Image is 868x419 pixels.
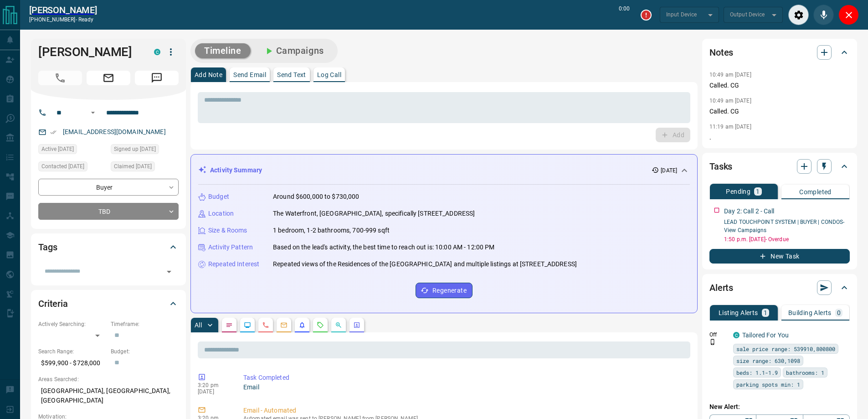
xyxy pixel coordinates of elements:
[114,145,156,154] span: Signed up [DATE]
[736,380,800,389] span: parking spots min: 1
[38,71,82,85] span: Call
[813,5,834,25] div: Mute
[838,5,859,25] div: Close
[38,383,179,408] p: [GEOGRAPHIC_DATA], [GEOGRAPHIC_DATA], [GEOGRAPHIC_DATA]
[38,203,179,220] div: TBD
[63,128,166,135] a: [EMAIL_ADDRESS][DOMAIN_NAME]
[195,322,202,328] p: All
[243,383,687,392] p: Email
[38,347,106,356] p: Search Range:
[353,321,360,329] svg: Agent Actions
[619,5,630,25] p: 0:00
[335,321,342,329] svg: Opportunities
[38,236,179,258] div: Tags
[87,71,130,85] span: Email
[50,129,56,135] svg: Email Verified
[709,45,733,60] h2: Notes
[243,373,687,383] p: Task Completed
[208,209,234,218] p: Location
[736,368,778,377] span: beds: 1.1-1.9
[38,293,179,315] div: Criteria
[416,283,473,298] button: Regenerate
[87,107,98,118] button: Open
[709,339,716,345] svg: Push Notification Only
[198,388,230,395] p: [DATE]
[135,71,179,85] span: Message
[195,72,222,78] p: Add Note
[198,162,690,179] div: Activity Summary[DATE]
[788,5,809,25] div: Audio Settings
[273,192,360,202] p: Around $600,000 to $730,000
[277,72,306,78] p: Send Text
[226,321,233,329] svg: Notes
[709,133,850,142] p: .
[111,161,179,174] div: Sat Sep 06 2025
[195,43,251,58] button: Timeline
[114,162,152,171] span: Claimed [DATE]
[163,265,175,278] button: Open
[208,226,247,235] p: Size & Rooms
[38,45,140,59] h1: [PERSON_NAME]
[709,159,732,174] h2: Tasks
[233,72,266,78] p: Send Email
[709,72,751,78] p: 10:49 am [DATE]
[38,179,179,196] div: Buyer
[736,344,835,353] span: sale price range: 539910,800800
[38,320,106,328] p: Actively Searching:
[38,161,106,174] div: Sat Sep 06 2025
[111,347,179,356] p: Budget:
[262,321,269,329] svg: Calls
[724,235,850,243] p: 1:50 p.m. [DATE] - Overdue
[198,382,230,388] p: 3:20 pm
[254,43,333,58] button: Campaigns
[764,310,767,316] p: 1
[243,406,687,415] p: Email - Automated
[837,310,841,316] p: 0
[29,5,97,16] a: [PERSON_NAME]
[38,296,68,311] h2: Criteria
[154,49,160,55] div: condos.ca
[709,277,850,299] div: Alerts
[709,331,728,339] p: Off
[41,162,84,171] span: Contacted [DATE]
[709,402,850,412] p: New Alert:
[709,41,850,63] div: Notes
[208,243,253,252] p: Activity Pattern
[736,356,800,365] span: size range: 630,1098
[709,124,751,130] p: 11:19 am [DATE]
[38,144,106,157] div: Sat Sep 06 2025
[208,192,229,202] p: Budget
[756,188,760,195] p: 1
[38,375,179,383] p: Areas Searched:
[38,240,57,254] h2: Tags
[709,107,850,116] p: Called. CG
[786,368,824,377] span: bathrooms: 1
[724,219,845,233] a: LEAD TOUCHPOINT SYSTEM | BUYER | CONDOS- View Campaigns
[208,259,259,269] p: Repeated Interest
[709,98,751,104] p: 10:49 am [DATE]
[733,332,740,338] div: condos.ca
[210,166,262,175] p: Activity Summary
[111,320,179,328] p: Timeframe:
[273,209,475,218] p: The Waterfront, [GEOGRAPHIC_DATA], specifically [STREET_ADDRESS]
[709,81,850,90] p: Called. CG
[298,321,306,329] svg: Listing Alerts
[273,243,495,252] p: Based on the lead's activity, the best time to reach out is: 10:00 AM - 12:00 PM
[78,16,94,23] span: ready
[724,207,775,216] p: Day 2: Call 2 - Call
[317,72,341,78] p: Log Call
[273,259,577,269] p: Repeated views of the Residences of the [GEOGRAPHIC_DATA] and multiple listings at [STREET_ADDRESS]
[742,331,789,339] a: Tailored For You
[661,166,677,175] p: [DATE]
[799,189,832,195] p: Completed
[280,321,288,329] svg: Emails
[29,16,97,24] p: [PHONE_NUMBER] -
[41,145,74,154] span: Active [DATE]
[317,321,324,329] svg: Requests
[719,310,758,316] p: Listing Alerts
[273,226,390,235] p: 1 bedroom, 1-2 bathrooms, 700-999 sqft
[111,144,179,157] div: Sat Aug 16 2025
[788,310,832,316] p: Building Alerts
[709,280,733,295] h2: Alerts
